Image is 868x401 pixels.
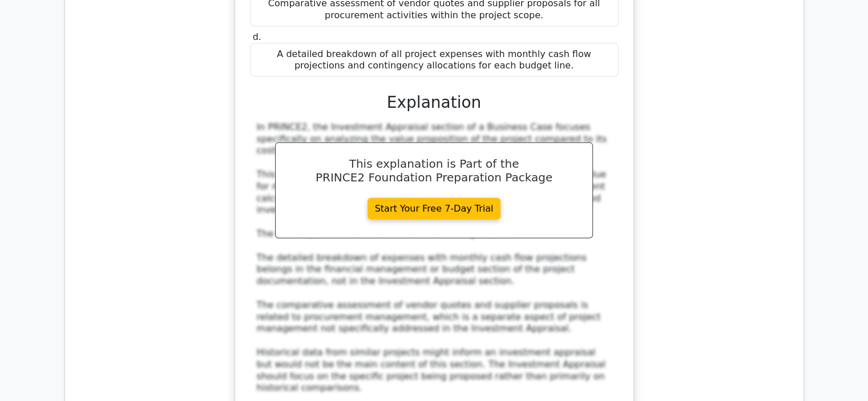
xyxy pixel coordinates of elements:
[250,43,619,78] div: A detailed breakdown of all project expenses with monthly cash flow projections and contingency a...
[257,121,612,394] div: In PRINCE2, the Investment Appraisal section of a Business Case focuses specifically on analyzing...
[368,198,501,220] a: Start Your Free 7-Day Trial
[253,31,261,42] span: d.
[257,93,612,112] h3: Explanation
